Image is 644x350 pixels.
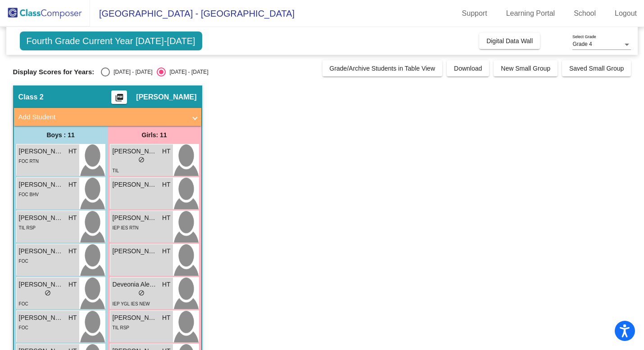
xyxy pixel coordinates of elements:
[499,6,562,21] a: Learning Portal
[110,68,152,76] div: [DATE] - [DATE]
[162,213,171,223] span: HT
[501,65,550,72] span: New Small Group
[113,213,158,223] span: [PERSON_NAME]
[455,6,494,21] a: Support
[494,60,558,76] button: New Small Group
[68,213,77,223] span: HT
[101,67,208,76] mat-radio-group: Select an option
[608,6,644,21] a: Logout
[19,247,64,256] span: [PERSON_NAME]
[19,280,64,289] span: [PERSON_NAME]
[19,259,28,264] span: FOC
[19,213,64,223] span: [PERSON_NAME]
[19,159,39,164] span: FOC RTN
[68,313,77,323] span: HT
[322,60,443,76] button: Grade/Archive Students in Table View
[90,6,295,21] span: [GEOGRAPHIC_DATA] - [GEOGRAPHIC_DATA]
[113,247,158,256] span: [PERSON_NAME]
[567,6,603,21] a: School
[113,168,119,173] span: TIL
[569,65,624,72] span: Saved Small Group
[136,93,196,102] span: [PERSON_NAME]
[113,325,129,330] span: TIL RSP
[19,325,28,330] span: FOC
[454,65,482,72] span: Download
[162,280,171,289] span: HT
[113,225,139,230] span: IEP IES RTN
[19,180,64,189] span: [PERSON_NAME]
[68,247,77,256] span: HT
[14,126,108,144] div: Boys : 11
[162,247,171,256] span: HT
[486,37,533,45] span: Digital Data Wall
[562,60,631,76] button: Saved Small Group
[447,60,489,76] button: Download
[114,93,125,106] mat-icon: picture_as_pdf
[113,280,158,289] span: Deveonia Alexander
[166,68,208,76] div: [DATE] - [DATE]
[19,313,64,323] span: [PERSON_NAME]
[19,225,36,230] span: TIL RSP
[162,147,171,156] span: HT
[479,33,540,49] button: Digital Data Wall
[113,313,158,323] span: [PERSON_NAME]
[14,108,201,126] mat-expansion-panel-header: Add Student
[20,31,202,50] span: Fourth Grade Current Year [DATE]-[DATE]
[68,147,77,156] span: HT
[330,65,435,72] span: Grade/Archive Students in Table View
[111,90,127,104] button: Print Students Details
[138,290,145,296] span: do_not_disturb_alt
[45,290,51,296] span: do_not_disturb_alt
[113,147,158,156] span: [PERSON_NAME]
[19,301,28,306] span: FOC
[162,313,171,323] span: HT
[19,192,39,197] span: FOC BHV
[19,147,64,156] span: [PERSON_NAME]
[68,180,77,189] span: HT
[162,180,171,189] span: HT
[18,93,44,102] span: Class 2
[113,301,150,306] span: IEP YGL IES NEW
[18,112,186,122] mat-panel-title: Add Student
[13,68,95,76] span: Display Scores for Years:
[108,126,201,144] div: Girls: 11
[572,41,592,47] span: Grade 4
[113,180,158,189] span: [PERSON_NAME]
[138,157,145,163] span: do_not_disturb_alt
[68,280,77,289] span: HT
